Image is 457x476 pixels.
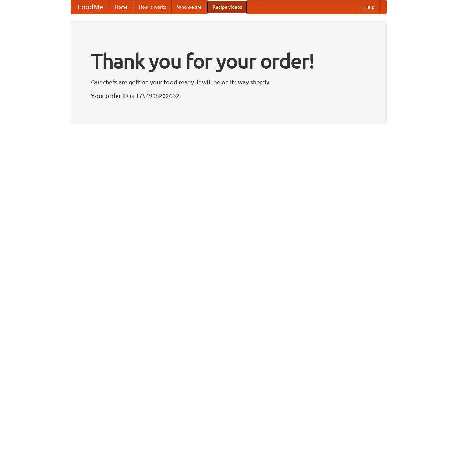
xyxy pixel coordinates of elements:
[172,0,207,14] a: Who we are
[71,0,110,14] a: FoodMe
[91,45,366,77] h1: Thank you for your order!
[133,0,172,14] a: How it works
[110,0,133,14] a: Home
[359,0,380,14] a: Help
[207,0,247,14] a: Recipe videos
[91,90,366,101] p: Your order ID is 1754995202632.
[91,77,366,87] p: Our chefs are getting your food ready. It will be on its way shortly.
